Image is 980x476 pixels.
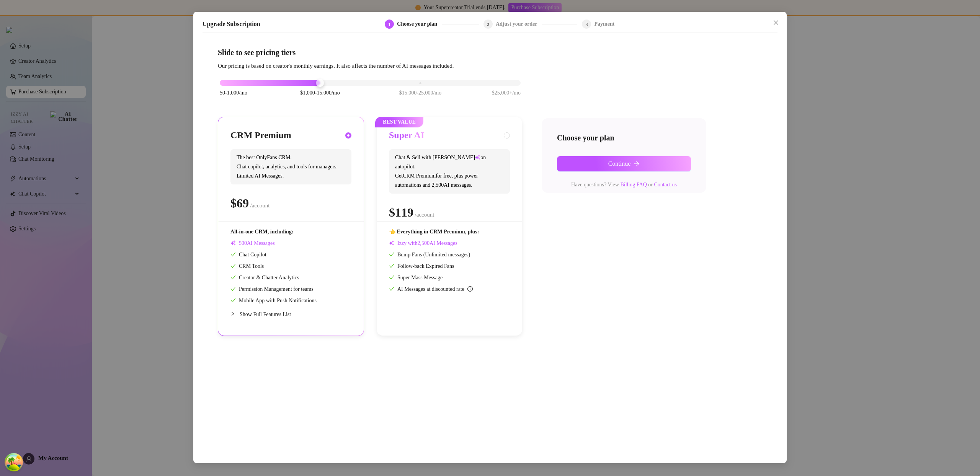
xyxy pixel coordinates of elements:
[389,275,443,280] span: Super Mass Message
[230,149,351,184] span: The best OnlyFans CRM. Chat copilot, analytics, and tools for managers. Limited AI Messages.
[634,161,640,167] span: arrow-right
[230,311,235,316] span: collapsed
[6,455,21,470] button: Open Tanstack query devtools
[300,89,340,97] span: $1,000-15,000/mo
[397,286,473,292] span: AI Messages at discounted rate
[557,156,691,171] button: Continuearrow-right
[230,263,236,269] span: check
[389,229,479,235] span: 👈 Everything in CRM Premium, plus:
[773,20,779,26] span: close
[230,240,275,246] span: AI Messages
[230,286,314,292] span: Permission Management for teams
[770,20,782,26] span: Close
[218,63,454,69] span: Our pricing is based on creator's monthly earnings. It also affects the number of AI messages inc...
[389,252,470,258] span: Bump Fans (Unlimited messages)
[389,205,413,219] span: $
[399,89,441,97] span: $15,000-25,000/mo
[389,263,454,269] span: Follow-back Expired Fans
[415,212,434,218] span: /account
[230,275,236,280] span: check
[389,240,457,246] span: Izzy with AI Messages
[397,20,442,29] div: Choose your plan
[388,22,390,27] span: 1
[230,252,236,257] span: check
[770,16,782,29] button: Close
[389,286,394,292] span: check
[389,129,424,142] h3: Super AI
[203,20,260,29] h5: Upgrade Subscription
[250,202,270,209] span: /account
[594,20,614,29] div: Payment
[571,182,677,187] span: Have questions? View or
[230,129,291,142] h3: CRM Premium
[230,298,317,303] span: Mobile App with Push Notifications
[496,20,542,29] div: Adjust your order
[240,311,291,317] span: Show Full Features List
[389,149,510,194] span: Chat & Sell with [PERSON_NAME] on autopilot. Get CRM Premium for free, plus power automations and...
[230,263,264,269] span: CRM Tools
[230,252,266,258] span: Chat Copilot
[230,305,351,323] div: Show Full Features List
[487,22,489,27] span: 2
[375,117,423,127] span: BEST VALUE
[230,286,236,292] span: check
[492,89,521,97] span: $25,000+/mo
[220,89,247,97] span: $0-1,000/mo
[608,160,631,167] span: Continue
[389,275,394,280] span: check
[389,263,394,269] span: check
[230,229,294,235] span: All-in-one CRM, including:
[230,196,249,210] span: $
[230,298,236,303] span: check
[654,182,677,187] a: Contact us
[230,275,299,280] span: Creator & Chatter Analytics
[585,22,588,27] span: 3
[389,252,394,257] span: check
[557,132,691,143] h4: Choose your plan
[467,286,473,292] span: info-circle
[218,47,762,58] h4: Slide to see pricing tiers
[620,182,647,187] a: Billing FAQ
